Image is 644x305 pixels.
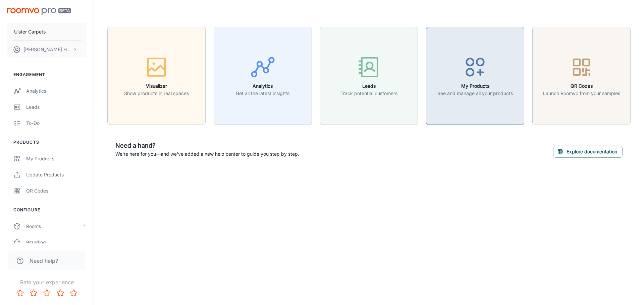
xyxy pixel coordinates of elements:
[320,72,418,79] a: LeadsTrack potential customers
[23,46,71,53] p: [PERSON_NAME] Hassin
[532,72,631,79] a: QR CodesLaunch Roomvo from your samples
[553,146,623,158] button: Explore documentation
[26,155,87,162] div: My Products
[340,82,397,90] h6: Leads
[437,82,513,90] h6: My Products
[236,82,289,90] h6: Analytics
[26,120,87,127] div: To-do
[7,23,87,41] button: Ulster Carpets
[543,90,620,97] p: Launch Roomvo from your samples
[124,90,189,97] p: Show products in real spaces
[553,148,623,154] a: Explore documentation
[107,27,206,125] button: VisualizerShow products in real spaces
[7,8,71,15] img: Roomvo PRO Beta
[340,90,397,97] p: Track potential customers
[26,171,87,178] div: Update Products
[532,27,631,125] button: QR CodesLaunch Roomvo from your samples
[214,72,312,79] a: AnalyticsGet all the latest insights
[7,41,87,58] button: [PERSON_NAME] Hassin
[214,27,312,125] button: AnalyticsGet all the latest insights
[236,90,289,97] p: Get all the latest insights
[124,82,189,90] h6: Visualizer
[437,90,513,97] p: See and manage all your products
[115,141,299,150] h6: Need a hand?
[115,150,299,158] p: We're here for you—and we've added a new help center to guide you step by step.
[26,103,87,111] div: Leads
[426,27,524,125] button: My ProductsSee and manage all your products
[26,87,87,95] div: Analytics
[26,187,87,195] div: QR Codes
[320,27,418,125] button: LeadsTrack potential customers
[14,28,46,35] p: Ulster Carpets
[543,82,620,90] h6: QR Codes
[426,72,524,79] a: My ProductsSee and manage all your products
